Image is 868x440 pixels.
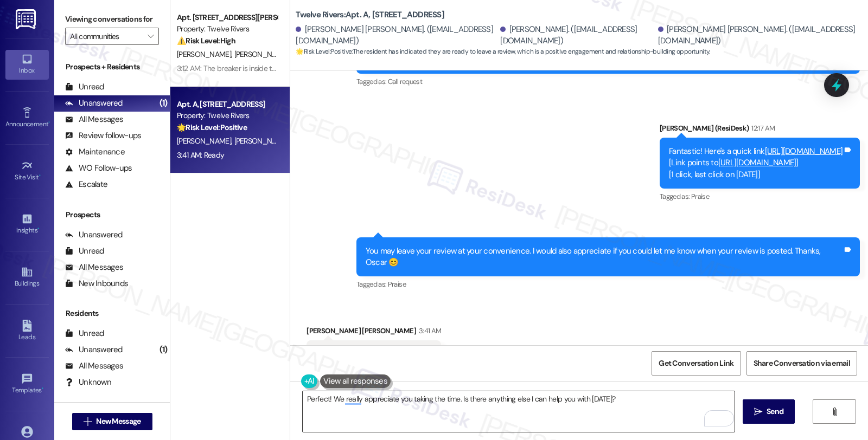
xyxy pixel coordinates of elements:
[157,341,170,358] div: (1)
[234,49,289,59] span: [PERSON_NAME]
[148,32,154,41] i: 
[65,262,123,273] div: All Messages
[303,391,735,432] textarea: To enrich screen reader interactions, please activate Accessibility in Grammarly extension settings
[16,9,38,29] img: ResiDesk Logo
[65,229,123,241] div: Unanswered
[96,416,141,427] span: New Message
[65,130,141,141] div: Review follow-ups
[5,316,49,346] a: Leads
[65,11,159,28] label: Viewing conversations for
[177,12,277,23] div: Apt. [STREET_ADDRESS][PERSON_NAME][PERSON_NAME]
[749,122,775,134] div: 12:17 AM
[54,308,170,319] div: Residents
[65,114,123,125] div: All Messages
[416,325,441,337] div: 3:41 AM
[65,98,123,109] div: Unanswered
[157,95,170,112] div: (1)
[296,24,497,47] div: [PERSON_NAME] [PERSON_NAME]. ([EMAIL_ADDRESS][DOMAIN_NAME])
[743,399,795,424] button: Send
[37,225,39,232] span: •
[754,407,762,416] i: 
[652,351,741,376] button: Get Conversation Link
[296,47,352,56] strong: 🌟 Risk Level: Positive
[177,122,247,132] strong: 🌟 Risk Level: Positive
[65,179,107,190] div: Escalate
[5,370,49,399] a: Templates •
[65,278,128,289] div: New Inbounds
[177,150,224,160] div: 3:41 AM: Ready
[39,172,41,179] span: •
[65,163,132,174] div: WO Follow-ups
[658,24,860,47] div: [PERSON_NAME] [PERSON_NAME]. ([EMAIL_ADDRESS][DOMAIN_NAME])
[65,377,111,388] div: Unknown
[177,99,277,110] div: Apt. A, [STREET_ADDRESS]
[65,360,123,372] div: All Messages
[54,209,170,221] div: Prospects
[234,136,348,146] span: [PERSON_NAME] [PERSON_NAME]
[356,74,860,89] div: Tagged as:
[356,276,860,292] div: Tagged as:
[660,122,860,138] div: [PERSON_NAME] (ResiDesk)
[765,146,843,157] a: [URL][DOMAIN_NAME]
[388,77,422,86] span: Call request
[754,358,850,369] span: Share Conversation via email
[177,49,234,59] span: [PERSON_NAME]
[307,325,441,340] div: [PERSON_NAME] [PERSON_NAME]
[5,263,49,292] a: Buildings
[72,413,152,430] button: New Message
[718,157,796,168] a: [URL][DOMAIN_NAME]
[388,280,406,289] span: Praise
[65,81,104,93] div: Unread
[5,210,49,239] a: Insights •
[296,46,710,57] span: : The resident has indicated they are ready to leave a review, which is a positive engagement and...
[5,50,49,79] a: Inbox
[48,119,50,126] span: •
[500,24,655,47] div: [PERSON_NAME]. ([EMAIL_ADDRESS][DOMAIN_NAME])
[177,36,235,46] strong: ⚠️ Risk Level: High
[177,136,234,146] span: [PERSON_NAME]
[831,407,839,416] i: 
[746,351,857,376] button: Share Conversation via email
[65,245,104,257] div: Unread
[177,110,277,121] div: Property: Twelve Rivers
[54,61,170,73] div: Prospects + Residents
[65,146,125,158] div: Maintenance
[366,245,843,269] div: You may leave your review at your convenience. I would also appreciate if you could let me know w...
[177,23,277,35] div: Property: Twelve Rivers
[42,385,43,392] span: •
[84,417,92,426] i: 
[296,9,444,21] b: Twelve Rivers: Apt. A, [STREET_ADDRESS]
[70,28,142,45] input: All communities
[65,328,104,339] div: Unread
[767,406,783,417] span: Send
[5,157,49,186] a: Site Visit •
[65,344,123,355] div: Unanswered
[691,192,709,201] span: Praise
[660,189,860,204] div: Tagged as:
[659,358,733,369] span: Get Conversation Link
[669,146,843,180] div: Fantastic! Here's a quick link [Link points to ] [1 click, last click on [DATE]]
